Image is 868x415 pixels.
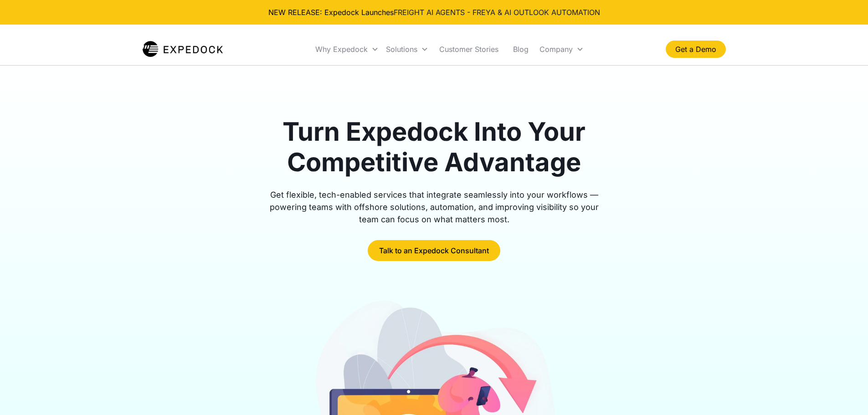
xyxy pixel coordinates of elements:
div: Solutions [361,25,419,68]
div: Company [539,45,573,54]
div: Why Expedock [315,45,368,54]
a: Customer Stories [432,34,506,65]
a: Talk to an Expedock Consultant [368,240,500,261]
div: Get flexible, tech-enabled services that integrate seamlessly into your workflows — powering team... [259,189,609,225]
a: Blog [567,25,593,68]
a: Blog [506,34,536,65]
a: home [143,40,223,58]
div: Why Expedock [275,25,354,68]
div: Company [601,25,660,68]
a: Get a Demo [666,41,726,58]
div: NEW RELEASE: Expedock Launches [7,7,861,17]
div: Solutions [386,45,417,54]
a: FREIGHT AI AGENTS - FREYA & AI OUTLOOK AUTOMATION [394,8,600,17]
div: Why Expedock [312,34,382,65]
div: Integrations [426,25,493,68]
a: Customer Stories [500,25,560,68]
h1: Turn Expedock Into Your Competitive Advantage [259,117,609,178]
div: Solutions [382,34,432,65]
img: Expedock Logo [143,40,223,58]
div: Company [536,34,587,65]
